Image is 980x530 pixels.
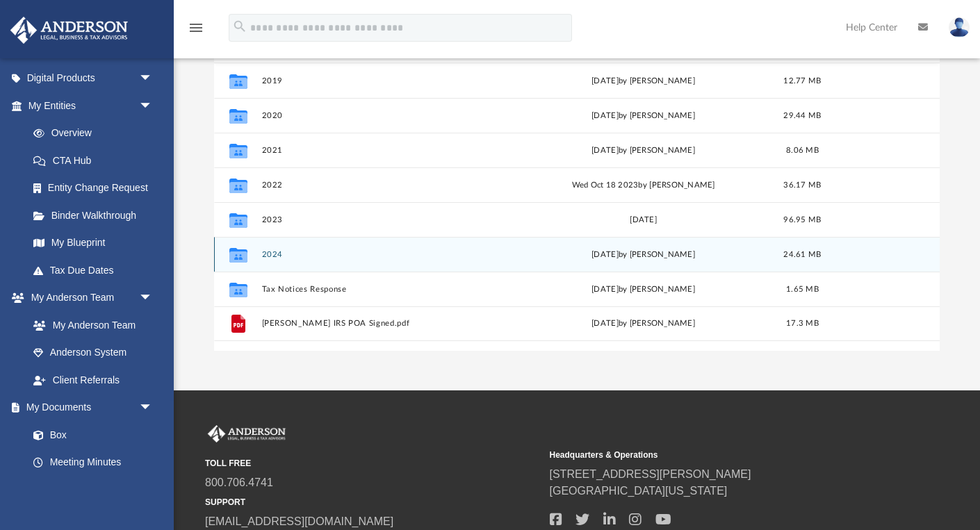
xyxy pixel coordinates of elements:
button: 2024 [262,250,512,259]
a: My Entitiesarrow_drop_down [10,92,174,119]
span: 8.06 MB [786,147,819,154]
span: 96.95 MB [783,216,821,224]
img: Anderson Advisors Platinum Portal [205,425,288,443]
a: menu [188,26,204,36]
a: 800.706.4741 [205,477,273,488]
a: Tax Due Dates [19,256,174,284]
a: My Documentsarrow_drop_down [10,394,167,422]
div: [DATE] by [PERSON_NAME] [518,144,769,157]
a: Client Referrals [19,366,167,394]
span: 17.3 MB [786,320,819,327]
a: Forms Library [19,476,160,504]
span: arrow_drop_down [139,65,167,93]
span: 36.17 MB [783,181,821,189]
button: 2021 [262,146,512,155]
a: Overview [19,119,174,147]
div: [DATE] by [PERSON_NAME] [518,75,769,88]
span: 24.61 MB [783,251,821,258]
a: Digital Productsarrow_drop_down [10,65,174,92]
div: [DATE] [518,214,769,226]
button: [PERSON_NAME] IRS POA Signed.pdf [262,319,512,328]
small: TOLL FREE [205,457,540,470]
small: Headquarters & Operations [550,449,885,461]
button: 2022 [262,181,512,190]
button: 2023 [262,215,512,224]
span: arrow_drop_down [139,284,167,313]
a: My Blueprint [19,229,167,257]
img: Anderson Advisors Platinum Portal [6,17,132,44]
div: Wed Oct 18 2023 by [PERSON_NAME] [518,179,769,192]
a: Box [19,421,160,449]
i: menu [188,19,204,36]
button: 2019 [262,76,512,85]
a: [EMAIL_ADDRESS][DOMAIN_NAME] [205,515,393,527]
a: Binder Walkthrough [19,201,174,229]
button: Tax Notices Response [262,285,512,294]
span: arrow_drop_down [139,394,167,422]
div: [DATE] by [PERSON_NAME] [518,317,769,330]
div: grid [214,63,940,351]
div: [DATE] by [PERSON_NAME] [518,110,769,122]
a: My Anderson Teamarrow_drop_down [10,284,167,312]
i: search [232,19,247,34]
div: [DATE] by [PERSON_NAME] [518,283,769,296]
a: CTA Hub [19,147,174,174]
span: 12.77 MB [783,77,821,85]
img: User Pic [949,17,970,38]
a: [GEOGRAPHIC_DATA][US_STATE] [550,485,728,497]
span: 29.44 MB [783,112,821,119]
a: Anderson System [19,339,167,367]
a: [STREET_ADDRESS][PERSON_NAME] [550,468,751,480]
a: Entity Change Request [19,174,174,202]
a: Meeting Minutes [19,449,167,477]
button: 2020 [262,111,512,120]
a: My Anderson Team [19,311,160,339]
div: [DATE] by [PERSON_NAME] [518,249,769,261]
small: SUPPORT [205,496,540,508]
span: arrow_drop_down [139,92,167,120]
span: 1.65 MB [786,285,819,293]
